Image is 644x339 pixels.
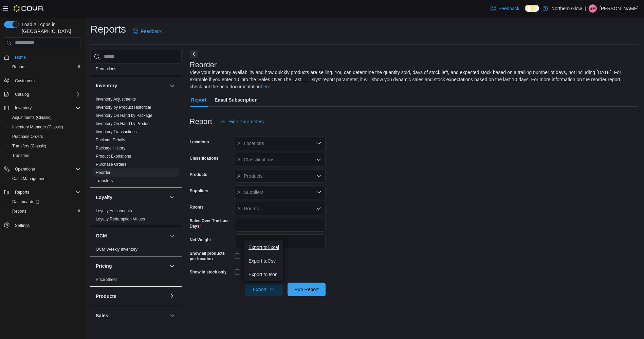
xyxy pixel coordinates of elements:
[590,4,596,13] span: SM
[218,115,267,128] button: Hide Parameters
[96,277,117,282] span: Price Sheet
[96,170,110,175] span: Reorder
[7,62,84,72] button: Reports
[12,53,81,61] span: Home
[12,209,26,214] span: Reports
[96,209,132,213] a: Loyalty Adjustments
[15,55,26,60] span: Home
[190,269,227,275] label: Show in stock only
[316,190,321,195] button: Open list of options
[589,4,597,13] div: Sajid Mahmud
[551,4,582,13] p: Northern Glow
[1,103,84,113] button: Inventory
[15,166,35,172] span: Operations
[10,175,49,183] a: Cash Management
[96,121,150,126] a: Inventory On Hand by Product
[96,170,110,175] a: Reorder
[15,190,29,195] span: Reports
[249,283,279,296] span: Export
[190,172,207,177] label: Products
[1,220,84,230] button: Settings
[12,90,81,99] span: Catalog
[191,93,206,107] span: Report
[96,247,137,252] a: OCM Weekly Inventory
[12,188,32,196] button: Reports
[190,204,204,210] label: Rooms
[96,154,131,159] a: Product Expirations
[499,5,519,12] span: Feedback
[168,311,176,320] button: Sales
[12,115,52,120] span: Adjustments (Classic)
[96,113,152,118] a: Inventory On Hand by Package
[12,104,81,112] span: Inventory
[96,66,116,72] span: Promotions
[7,207,84,216] button: Reports
[244,254,283,268] button: Export toCsv
[96,263,112,269] h3: Pricing
[19,21,81,35] span: Load All Apps in [GEOGRAPHIC_DATA]
[96,232,167,239] button: OCM
[96,121,150,126] span: Inventory On Hand by Product
[96,194,167,201] button: Loyalty
[249,258,279,264] span: Export to Csv
[12,76,81,85] span: Customers
[15,105,32,111] span: Inventory
[96,138,125,142] a: Package Details
[190,50,198,58] button: Next
[12,221,32,230] a: Settings
[14,5,44,12] img: Cova
[96,105,151,110] span: Inventory by Product Historical
[96,312,167,319] button: Sales
[96,146,125,150] a: Package History
[215,93,258,107] span: Email Subscription
[190,237,211,243] label: Net Weight
[244,240,283,254] button: Export toExcel
[96,293,116,300] h3: Products
[10,207,29,215] a: Reports
[525,12,525,12] span: Dark Mode
[10,123,81,131] span: Inventory Manager (Classic)
[96,312,108,319] h3: Sales
[168,262,176,270] button: Pricing
[1,188,84,197] button: Reports
[12,53,29,61] a: Home
[7,113,84,122] button: Adjustments (Classic)
[96,105,151,110] a: Inventory by Product Historical
[249,272,279,277] span: Export to Json
[10,132,81,141] span: Purchase Orders
[96,154,131,159] span: Product Expirations
[15,92,29,97] span: Catalog
[316,173,321,179] button: Open list of options
[12,104,34,112] button: Inventory
[96,162,127,167] span: Purchase Orders
[96,178,113,183] a: Transfers
[96,162,127,167] a: Purchase Orders
[190,156,219,161] label: Classifications
[190,118,212,126] h3: Report
[168,193,176,201] button: Loyalty
[190,69,635,90] div: View your inventory availability and how quickly products are selling. You can determine the quan...
[96,194,112,201] h3: Loyalty
[12,199,39,204] span: Dashboards
[12,64,26,70] span: Reports
[316,157,321,162] button: Open list of options
[90,95,182,188] div: Inventory
[96,277,117,282] a: Price Sheet
[10,198,42,206] a: Dashboards
[1,164,84,174] button: Operations
[1,90,84,99] button: Catalog
[12,176,47,181] span: Cash Management
[12,153,29,158] span: Transfers
[4,50,81,248] nav: Complex example
[190,218,232,229] label: Sales Over The Last Days
[12,165,81,173] span: Operations
[525,5,539,12] input: Dark Mode
[96,129,137,134] a: Inventory Transactions
[90,245,182,256] div: OCM
[10,151,81,160] span: Transfers
[10,198,81,206] span: Dashboards
[96,113,152,118] span: Inventory On Hand by Package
